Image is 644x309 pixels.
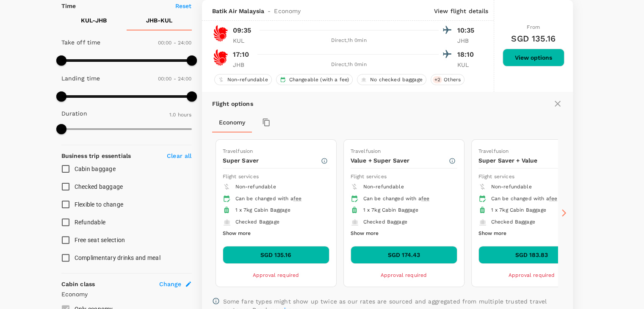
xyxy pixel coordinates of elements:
strong: Business trip essentials [61,152,131,159]
p: KUL [457,61,478,69]
span: Free seat selection [75,237,125,243]
p: Super Saver + Value [478,156,576,165]
p: Landing time [61,74,100,83]
span: Flight services [223,174,259,179]
span: Checked baggage [75,183,123,190]
span: Non-refundable [235,184,276,190]
span: fee [549,196,557,201]
span: Flight services [478,174,514,179]
p: JHB [457,36,478,45]
span: 1 x 7kg Cabin Baggage [363,207,418,213]
span: Refundable [75,219,106,226]
div: Can be changed with a [235,195,323,203]
div: Changeable (with a fee) [276,74,353,85]
div: No checked baggage [357,74,426,85]
p: Clear all [167,152,191,160]
span: Travelfusion [223,148,253,154]
span: Travelfusion [351,148,381,154]
strong: Cabin class [61,281,95,287]
span: Checked Baggage [491,219,535,225]
p: 17:10 [233,50,249,60]
p: Reset [175,2,192,10]
h6: SGD 135.16 [511,32,556,45]
p: JHB [233,61,254,69]
span: Flight services [351,174,387,179]
span: Economy [274,7,301,15]
img: OD [212,49,229,66]
span: Batik Air Malaysia [212,7,265,15]
div: Can be changed with a [491,195,578,203]
span: Non-refundable [224,76,271,83]
span: Checked Baggage [235,219,279,225]
button: View options [503,49,564,66]
p: 09:35 [233,25,252,36]
img: OD [212,25,229,42]
div: Direct , 1h 0min [259,61,439,69]
button: Show more [478,228,506,239]
span: Checked Baggage [363,219,407,225]
p: Duration [61,109,87,118]
button: SGD 174.43 [351,246,457,264]
p: Time [61,2,76,10]
span: Non-refundable [363,184,404,190]
button: Show more [223,228,251,239]
span: + 2 [433,76,442,83]
p: JHB - KUL [146,16,172,25]
span: Others [440,76,464,83]
p: Value + Super Saver [351,156,448,165]
p: Take off time [61,38,101,47]
p: Flight options [212,99,253,108]
p: Super Saver [223,156,321,165]
p: Economy [61,290,192,298]
span: Approval required [509,272,555,278]
p: 18:10 [457,50,478,60]
div: +2Others [431,74,464,85]
div: Non-refundable [214,74,272,85]
span: 1.0 hours [169,112,191,118]
p: View flight details [434,7,489,15]
span: No checked baggage [367,76,426,83]
p: KUL - JHB [81,16,107,25]
span: Cabin baggage [75,166,116,172]
button: SGD 135.16 [223,246,329,264]
span: 1 x 7kg Cabin Baggage [235,207,290,213]
span: fee [293,196,301,201]
span: Approval required [253,272,299,278]
p: KUL [233,36,254,45]
span: Change [159,280,182,288]
button: SGD 183.83 [478,246,585,264]
span: 00:00 - 24:00 [158,76,192,82]
span: From [527,24,540,30]
span: 00:00 - 24:00 [158,40,192,46]
span: - [264,7,274,15]
p: 10:35 [457,25,478,36]
span: Changeable (with a fee) [286,76,352,83]
span: fee [421,196,429,201]
div: Direct , 1h 0min [259,36,439,45]
span: 1 x 7kg Cabin Baggage [491,207,546,213]
span: Non-refundable [491,184,532,190]
span: Complimentary drinks and meal [75,254,160,261]
div: Can be changed with a [363,195,451,203]
button: Economy [212,112,252,132]
span: Travelfusion [478,148,509,154]
span: Flexible to change [75,201,124,208]
span: Approval required [381,272,427,278]
button: Show more [351,228,379,239]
